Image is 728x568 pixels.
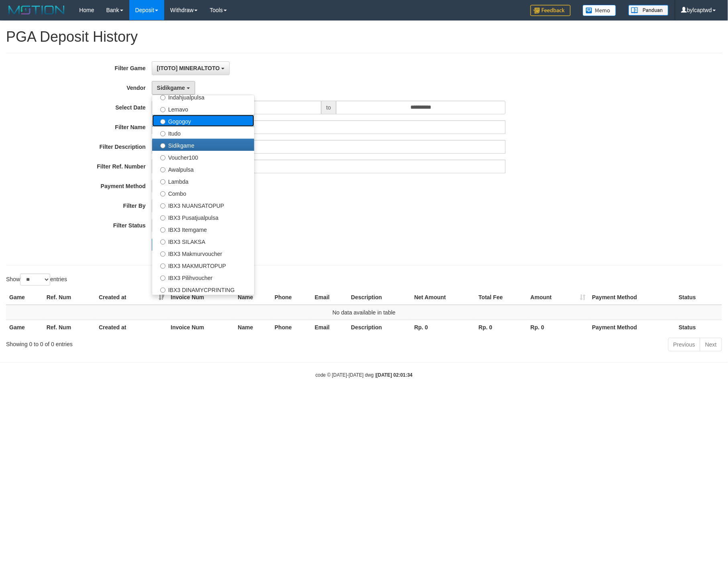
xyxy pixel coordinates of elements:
[167,290,235,305] th: Invoice Num
[152,81,195,95] button: Sidikgame
[160,167,165,172] input: Awalpulsa
[167,320,235,335] th: Invoice Num
[668,338,700,351] a: Previous
[152,247,254,259] label: IBX3 Makmurvoucher
[475,290,527,305] th: Total Fee
[152,91,254,103] label: Indahjualpulsa
[6,4,67,16] img: MOTION_logo.png
[312,290,348,305] th: Email
[160,191,165,197] input: Combo
[160,119,165,124] input: Gogogoy
[376,372,412,378] strong: [DATE] 02:01:34
[152,175,254,187] label: Lambda
[152,151,254,163] label: Voucher100
[152,235,254,247] label: IBX3 SILAKSA
[411,290,475,305] th: Net Amount
[152,187,254,199] label: Combo
[152,61,230,75] button: [ITOTO] MINERALTOTO
[160,143,165,148] input: Sidikgame
[160,203,165,209] input: IBX3 NUANSATOPUP
[160,131,165,136] input: Itudo
[271,290,312,305] th: Phone
[235,290,271,305] th: Name
[6,305,722,320] td: No data available in table
[530,5,571,16] img: Feedback.jpg
[235,320,271,335] th: Name
[160,276,165,281] input: IBX3 Pilihvoucher
[271,320,312,335] th: Phone
[160,252,165,257] input: IBX3 Makmurvoucher
[157,85,185,91] span: Sidikgame
[160,264,165,269] input: IBX3 MAKMURTOPUP
[589,320,676,335] th: Payment Method
[152,127,254,139] label: Itudo
[160,179,165,185] input: Lambda
[6,274,67,286] label: Show entries
[700,338,722,351] a: Next
[152,163,254,175] label: Awalpulsa
[160,155,165,160] input: Voucher100
[312,320,348,335] th: Email
[152,199,254,211] label: IBX3 NUANSATOPUP
[628,5,669,16] img: panduan.png
[316,372,413,378] small: code © [DATE]-[DATE] dwg |
[6,29,722,45] h1: PGA Deposit History
[152,259,254,271] label: IBX3 MAKMURTOPUP
[527,320,589,335] th: Rp. 0
[675,320,722,335] th: Status
[20,274,50,286] select: Showentries
[152,139,254,151] label: Sidikgame
[160,239,165,245] input: IBX3 SILAKSA
[152,211,254,223] label: IBX3 Pusatjualpulsa
[152,115,254,127] label: Gogogoy
[583,5,616,16] img: Button%20Memo.svg
[475,320,527,335] th: Rp. 0
[348,290,411,305] th: Description
[157,65,220,71] span: [ITOTO] MINERALTOTO
[160,107,165,112] input: Lemavo
[160,95,165,100] input: Indahjualpulsa
[321,101,336,114] span: to
[160,227,165,233] input: IBX3 Itemgame
[160,288,165,293] input: IBX3 DINAMYCPRINTING
[675,290,722,305] th: Status
[152,283,254,295] label: IBX3 DINAMYCPRINTING
[348,320,411,335] th: Description
[527,290,589,305] th: Amount: activate to sort column ascending
[152,223,254,235] label: IBX3 Itemgame
[589,290,676,305] th: Payment Method
[152,271,254,283] label: IBX3 Pilihvoucher
[160,215,165,221] input: IBX3 Pusatjualpulsa
[152,103,254,115] label: Lemavo
[411,320,475,335] th: Rp. 0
